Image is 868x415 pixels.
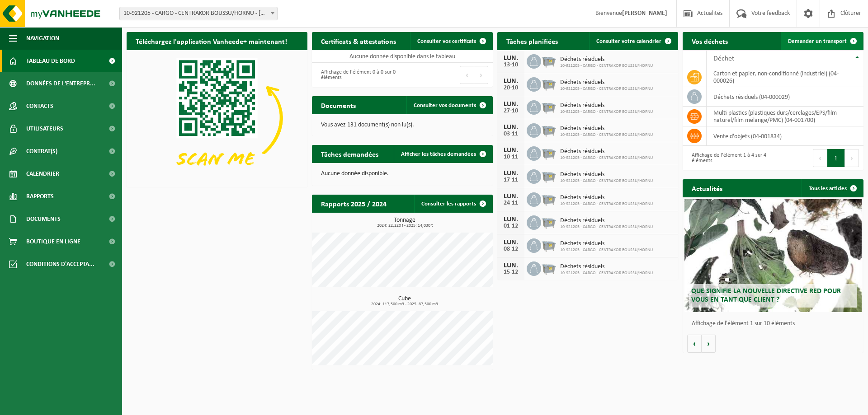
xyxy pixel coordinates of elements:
div: LUN. [502,78,520,85]
img: WB-2500-GAL-GY-04 [541,53,557,68]
span: Déchets résiduels [560,125,653,132]
h2: Vos déchets [683,32,737,50]
span: Données de l'entrepr... [26,72,95,95]
img: WB-2500-GAL-GY-04 [541,168,557,183]
span: Rapports [26,185,54,208]
span: Navigation [26,27,59,50]
span: Contacts [26,95,53,117]
span: Utilisateurs [26,117,63,140]
span: Demander un transport [788,38,847,44]
img: WB-2500-GAL-GY-04 [541,214,557,229]
div: LUN. [502,239,520,246]
button: Next [845,149,859,167]
div: LUN. [502,101,520,108]
span: Déchet [713,55,734,62]
span: Déchets résiduels [560,56,653,63]
img: WB-2500-GAL-GY-04 [541,145,557,160]
div: 27-10 [502,108,520,114]
span: Que signifie la nouvelle directive RED pour vous en tant que client ? [691,288,841,303]
div: LUN. [502,170,520,177]
span: Boutique en ligne [26,230,80,253]
img: Download de VHEPlus App [127,50,307,186]
a: Que signifie la nouvelle directive RED pour vous en tant que client ? [684,199,862,312]
a: Afficher les tâches demandées [394,145,492,163]
div: 15-12 [502,269,520,275]
span: 10-921205 - CARGO - CENTRAKOR BOUSSU/HORNU [560,270,653,276]
h2: Actualités [683,179,731,197]
div: LUN. [502,147,520,154]
img: WB-2500-GAL-GY-04 [541,191,557,206]
h3: Tonnage [316,217,493,228]
a: Consulter votre calendrier [589,32,677,50]
span: 10-921205 - CARGO - CENTRAKOR BOUSSU/HORNU [560,86,653,92]
span: 10-921205 - CARGO - CENTRAKOR BOUSSU/HORNU [560,178,653,184]
img: WB-2500-GAL-GY-04 [541,99,557,114]
div: 17-11 [502,177,520,183]
div: 03-11 [502,131,520,137]
td: multi plastics (plastiques durs/cerclages/EPS/film naturel/film mélange/PMC) (04-001700) [707,107,863,126]
div: 10-11 [502,154,520,160]
span: 10-921205 - CARGO - CENTRAKOR BOUSSU/HORNU - HORNU [119,7,278,20]
span: Conditions d'accepta... [26,253,94,275]
span: 10-921205 - CARGO - CENTRAKOR BOUSSU/HORNU [560,132,653,138]
img: WB-2500-GAL-GY-04 [541,122,557,137]
div: 24-11 [502,200,520,206]
a: Tous les articles [802,179,863,197]
span: Déchets résiduels [560,217,653,224]
div: 01-12 [502,223,520,229]
a: Consulter les rapports [414,195,492,213]
div: LUN. [502,55,520,62]
span: 10-921205 - CARGO - CENTRAKOR BOUSSU/HORNU [560,155,653,161]
span: Contrat(s) [26,140,57,163]
span: 2024: 22,220 t - 2025: 14,030 t [316,224,493,228]
img: WB-2500-GAL-GY-04 [541,76,557,91]
a: Consulter vos certificats [410,32,492,50]
span: 10-921205 - CARGO - CENTRAKOR BOUSSU/HORNU [560,224,653,230]
button: Next [474,66,488,84]
span: 10-921205 - CARGO - CENTRAKOR BOUSSU/HORNU - HORNU [120,7,277,20]
h2: Tâches planifiées [497,32,567,50]
div: LUN. [502,216,520,223]
span: Consulter vos documents [414,103,476,108]
div: 08-12 [502,246,520,252]
span: Déchets résiduels [560,240,653,247]
div: LUN. [502,193,520,200]
div: 13-10 [502,62,520,68]
div: 20-10 [502,85,520,91]
strong: [PERSON_NAME] [622,10,667,17]
img: WB-2500-GAL-GY-04 [541,260,557,275]
a: Consulter vos documents [406,96,492,114]
span: Déchets résiduels [560,171,653,178]
h2: Documents [312,96,365,114]
span: 10-921205 - CARGO - CENTRAKOR BOUSSU/HORNU [560,201,653,207]
span: 10-921205 - CARGO - CENTRAKOR BOUSSU/HORNU [560,109,653,115]
img: WB-2500-GAL-GY-04 [541,237,557,252]
td: Aucune donnée disponible dans le tableau [312,50,493,63]
span: Calendrier [26,163,59,185]
button: Previous [460,66,474,84]
span: Déchets résiduels [560,194,653,201]
button: 1 [827,149,845,167]
h2: Téléchargez l'application Vanheede+ maintenant! [127,32,296,50]
button: Previous [813,149,827,167]
div: Affichage de l'élément 1 à 4 sur 4 éléments [687,148,769,168]
span: Déchets résiduels [560,148,653,155]
a: Demander un transport [781,32,863,50]
div: LUN. [502,124,520,131]
h2: Tâches demandées [312,145,387,163]
button: Volgende [702,335,716,353]
h2: Certificats & attestations [312,32,405,50]
span: Consulter vos certificats [417,38,476,44]
span: 10-921205 - CARGO - CENTRAKOR BOUSSU/HORNU [560,63,653,69]
td: carton et papier, non-conditionné (industriel) (04-000026) [707,67,863,87]
button: Vorige [687,335,702,353]
span: Afficher les tâches demandées [401,151,476,157]
td: vente d'objets (04-001834) [707,126,863,146]
span: Déchets résiduels [560,102,653,109]
span: 2024: 117,500 m3 - 2025: 87,500 m3 [316,302,493,307]
p: Vous avez 131 document(s) non lu(s). [321,122,484,128]
p: Affichage de l'élément 1 sur 10 éléments [692,321,859,327]
span: Déchets résiduels [560,263,653,270]
span: Tableau de bord [26,50,75,72]
span: Déchets résiduels [560,79,653,86]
